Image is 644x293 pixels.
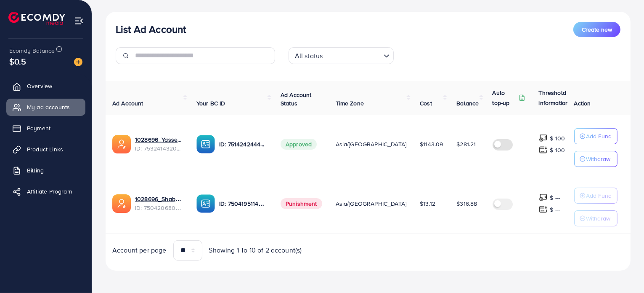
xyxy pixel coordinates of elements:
span: All status [293,50,325,62]
p: ID: 7514242444553388049 [219,139,267,149]
h3: List Ad Account [116,23,186,35]
a: 1028696_Shab_AFtechnologies_1747209428806 [135,195,183,203]
span: Affiliate Program [27,187,72,196]
p: $ --- [550,193,561,203]
span: $1143.09 [420,140,443,148]
p: Add Fund [586,131,612,141]
div: <span class='underline'>1028696_Shab_AFtechnologies_1747209428806</span></br>7504206807074734087 [135,195,183,212]
span: Ad Account Status [281,91,312,108]
button: Add Fund [574,188,617,204]
span: Ad Account [112,99,143,108]
span: Product Links [27,145,63,153]
span: Payment [27,124,50,132]
img: ic-ads-acc.e4c84228.svg [112,135,131,153]
span: Billing [27,166,44,175]
span: Time Zone [336,99,364,108]
p: $ --- [550,204,561,215]
div: <span class='underline'>1028696_Yasser Al-Housari_1753776886407</span></br>7532414320626827265 [135,135,183,153]
span: $13.12 [420,199,435,208]
img: logo [8,12,65,25]
span: Showing 1 To 10 of 2 account(s) [209,245,302,255]
span: Ecomdy Balance [9,46,55,55]
span: $281.21 [456,140,476,148]
a: Product Links [6,141,85,158]
p: $ 100 [550,145,565,155]
span: ID: 7532414320626827265 [135,144,183,153]
span: My ad accounts [27,103,70,111]
img: ic-ba-acc.ded83a64.svg [196,135,215,153]
img: top-up amount [539,193,548,202]
img: ic-ads-acc.e4c84228.svg [112,194,131,213]
p: Threshold information [539,88,580,108]
button: Withdraw [574,151,617,167]
button: Withdraw [574,210,617,226]
p: ID: 7504195114621730832 [219,199,267,209]
img: ic-ba-acc.ded83a64.svg [196,194,215,213]
a: Billing [6,162,85,179]
a: Affiliate Program [6,183,85,200]
span: Asia/[GEOGRAPHIC_DATA] [336,199,407,208]
span: $316.88 [456,199,477,208]
p: Withdraw [586,154,611,164]
img: top-up amount [539,134,548,142]
span: $0.5 [9,55,27,67]
span: Cost [420,99,432,108]
span: Action [574,99,591,108]
span: Punishment [281,198,322,209]
p: Add Fund [586,191,612,201]
span: Asia/[GEOGRAPHIC_DATA] [336,140,407,148]
img: image [74,58,82,66]
a: Payment [6,120,85,137]
span: Overview [27,82,52,90]
img: menu [74,16,84,26]
a: My ad accounts [6,99,85,116]
p: $ 100 [550,133,565,143]
span: Your BC ID [196,99,225,108]
input: Search for option [325,48,380,62]
span: Approved [281,139,317,150]
img: top-up amount [539,145,548,154]
span: Account per page [112,245,167,255]
button: Create new [573,22,620,37]
p: Withdraw [586,213,611,223]
div: Search for option [289,47,394,64]
span: Create new [582,25,612,34]
span: ID: 7504206807074734087 [135,204,183,212]
a: 1028696_Yasser Al-Housari_1753776886407 [135,135,183,144]
p: Auto top-up [493,88,517,108]
button: Add Fund [574,128,617,144]
iframe: Chat [608,255,638,287]
img: top-up amount [539,205,548,214]
a: Overview [6,78,85,94]
span: Balance [456,99,479,108]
